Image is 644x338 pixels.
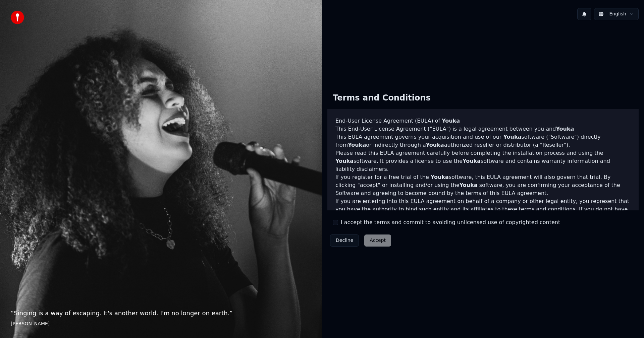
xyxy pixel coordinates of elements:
[330,234,359,247] button: Decline
[335,133,631,149] p: This EULA agreement governs your acquisition and use of our software ("Software") directly from o...
[431,174,449,180] span: Youka
[503,134,521,140] span: Youka
[11,309,311,318] p: “ Singing is a way of escaping. It's another world. I'm no longer on earth. ”
[335,125,631,133] p: This End-User License Agreement ("EULA") is a legal agreement between you and
[335,117,631,125] h3: End-User License Agreement (EULA) of
[335,197,631,229] p: If you are entering into this EULA agreement on behalf of a company or other legal entity, you re...
[335,158,354,164] span: Youka
[463,158,481,164] span: Youka
[442,118,460,124] span: Youka
[460,182,478,188] span: Youka
[556,126,574,132] span: Youka
[335,173,631,197] p: If you register for a free trial of the software, this EULA agreement will also govern that trial...
[327,87,436,109] div: Terms and Conditions
[335,149,631,173] p: Please read this EULA agreement carefully before completing the installation process and using th...
[348,142,366,148] span: Youka
[11,321,311,327] footer: [PERSON_NAME]
[426,142,444,148] span: Youka
[341,218,560,226] label: I accept the terms and commit to avoiding unlicensed use of copyrighted content
[11,11,24,24] img: youka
